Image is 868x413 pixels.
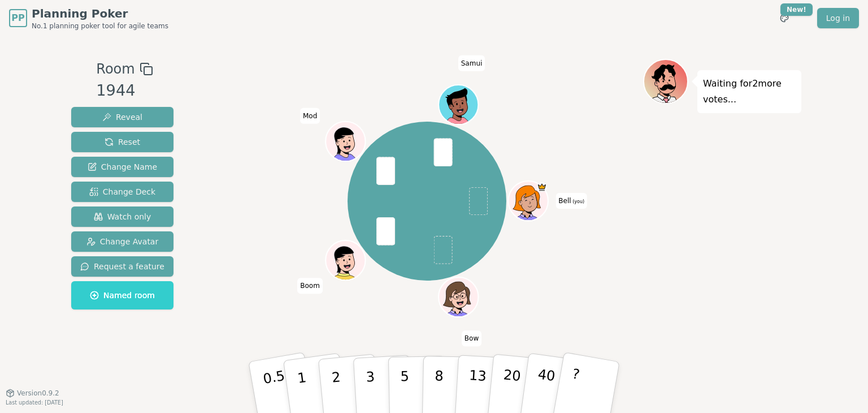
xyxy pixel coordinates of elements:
button: Version0.9.2 [6,389,59,398]
button: Click to change your avatar [509,182,546,220]
span: No.1 planning poker tool for agile teams [32,21,168,31]
span: Change Avatar [86,236,159,247]
span: Version 0.9.2 [17,389,59,398]
span: PP [11,11,24,25]
button: Change Deck [71,182,173,202]
span: Reset [105,136,140,148]
button: Request a feature [71,256,173,277]
button: Change Name [71,157,173,177]
span: Watch only [94,211,151,222]
button: Named room [71,281,173,309]
span: Request a feature [80,261,164,272]
span: Room [96,59,134,79]
a: PPPlanning PokerNo.1 planning poker tool for agile teams [9,6,168,31]
button: Reveal [71,107,173,127]
span: Click to change your name [458,55,485,71]
span: Planning Poker [32,6,168,21]
button: New! [774,8,795,28]
span: Click to change your name [297,278,323,294]
a: Log in [817,8,859,28]
button: Watch only [71,206,173,227]
p: Waiting for 2 more votes... [703,76,796,107]
div: 1944 [96,79,153,102]
span: Named room [90,290,155,301]
div: New! [780,3,813,16]
button: Reset [71,132,173,152]
span: Bell is the host [537,182,547,192]
span: Last updated: [DATE] [6,399,63,406]
span: Click to change your name [462,330,481,346]
button: Change Avatar [71,231,173,252]
span: Click to change your name [300,108,320,124]
span: Change Deck [89,186,155,197]
span: (you) [571,199,585,204]
span: Click to change your name [555,193,587,209]
span: Reveal [102,111,142,123]
span: Change Name [88,161,157,173]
